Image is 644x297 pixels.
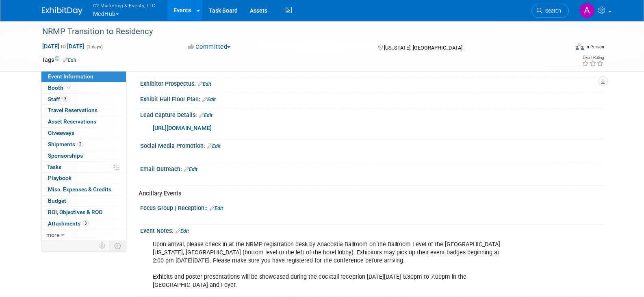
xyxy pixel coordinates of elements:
a: ROI, Objectives & ROO [41,207,126,218]
span: (2 days) [86,44,103,50]
div: In-Person [585,44,604,50]
a: Edit [210,206,223,211]
div: Exhibitor Prospectus: [140,78,603,88]
span: Asset Reservations [48,118,96,125]
a: [URL][DOMAIN_NAME] [153,125,212,132]
td: Toggle Event Tabs [109,241,126,251]
span: Giveaways [48,130,74,136]
span: ROI, Objectives & ROO [48,209,102,215]
a: Edit [202,97,216,102]
span: Travel Reservations [48,107,98,113]
td: Tags [42,56,76,64]
img: Anna Lerner [579,3,595,18]
a: Edit [199,113,212,118]
div: Upon arrival, please check in at the NRMP registration desk by Anacostia Ballroom on the Ballroom... [147,236,513,293]
span: [US_STATE], [GEOGRAPHIC_DATA] [384,45,462,51]
div: Email Outreach: [140,163,603,173]
span: Shipments [48,141,83,147]
td: Personalize Event Tab Strip [95,241,110,251]
span: Misc. Expenses & Credits [48,186,111,193]
a: Misc. Expenses & Credits [41,184,126,195]
span: 3 [62,96,68,102]
a: Edit [198,81,211,87]
div: Exhibit Hall Floor Plan: [140,93,603,104]
span: Search [542,8,561,14]
a: Asset Reservations [41,116,126,127]
a: Sponsorships [41,150,126,161]
a: Staff3 [41,94,126,105]
div: Event Notes: [140,225,603,235]
a: Search [531,4,569,18]
span: to [59,43,67,50]
span: Booth [48,85,73,91]
a: Tasks [41,162,126,173]
a: more [41,230,126,241]
span: Staff [48,96,68,102]
span: Event Information [48,73,93,80]
a: Shipments2 [41,139,126,150]
div: Event Format [521,42,605,54]
a: Playbook [41,173,126,184]
a: Edit [207,143,221,149]
span: Tasks [47,164,61,170]
div: Event Rating [582,56,604,60]
span: Budget [48,197,66,204]
a: Travel Reservations [41,105,126,116]
a: Edit [63,57,76,63]
a: Booth [41,82,126,93]
div: Lead Capture Details: [140,109,603,119]
span: G2 Marketing & Events, LLC [93,1,156,10]
span: more [46,232,59,238]
img: ExhibitDay [42,7,82,15]
a: Giveaways [41,128,126,139]
a: Attachments3 [41,218,126,229]
button: Committed [185,43,234,51]
span: Sponsorships [48,152,83,159]
div: Social Media Promotion: [140,140,603,150]
img: Format-Inperson.png [576,43,584,50]
div: Ancillary Events [139,189,596,198]
a: Event Information [41,71,126,82]
div: NRMP Transition to Residency [39,24,557,39]
span: [DATE] [DATE] [42,43,85,50]
div: Focus Group | Reception:: [140,202,603,212]
a: Edit [176,228,189,234]
span: Attachments [48,220,89,227]
a: Budget [41,195,126,206]
span: 3 [82,220,89,226]
a: Edit [184,167,197,172]
span: Playbook [48,175,72,181]
span: 2 [77,141,83,147]
i: Booth reservation complete [67,85,71,90]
